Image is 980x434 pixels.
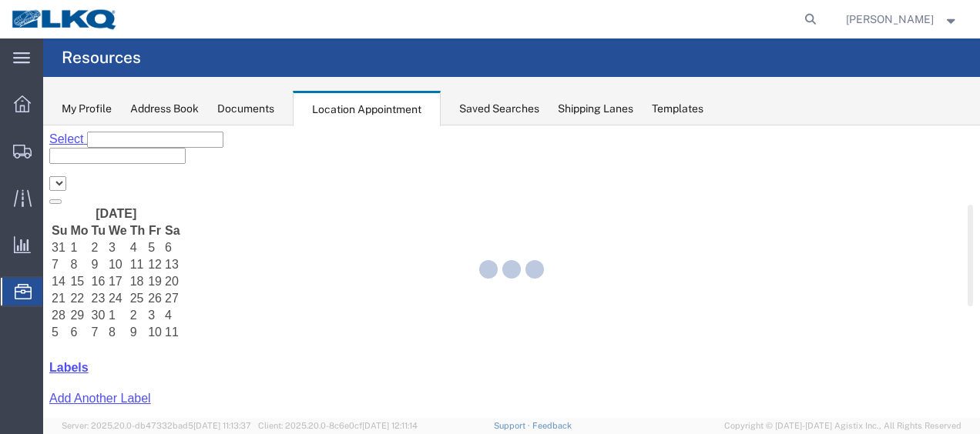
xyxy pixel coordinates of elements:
[48,115,63,130] td: 2
[846,11,934,28] span: Robert Benette
[26,182,45,198] td: 29
[845,10,959,28] button: [PERSON_NAME]
[193,421,251,430] span: [DATE] 11:13:37
[8,165,25,181] td: 21
[121,199,138,215] td: 11
[48,165,63,181] td: 23
[62,38,141,77] h4: Resources
[86,182,103,198] td: 2
[86,149,103,164] td: 18
[48,199,63,215] td: 7
[652,101,703,117] div: Templates
[104,182,119,198] td: 3
[62,101,112,117] div: My Profile
[26,115,45,130] td: 1
[724,419,962,432] span: Copyright © [DATE]-[DATE] Agistix Inc., All Rights Reserved
[26,165,45,181] td: 22
[86,98,103,113] th: Th
[217,101,274,117] div: Documents
[6,7,44,20] a: Select
[6,7,40,20] span: Select
[6,235,45,249] a: Labels
[8,182,25,198] td: 28
[130,101,199,117] div: Address Book
[65,115,85,130] td: 3
[459,101,539,117] div: Saved Searches
[65,132,85,147] td: 10
[48,182,63,198] td: 30
[121,115,138,130] td: 6
[558,101,633,117] div: Shipping Lanes
[8,149,25,164] td: 14
[104,115,119,130] td: 5
[121,182,138,198] td: 4
[86,199,103,215] td: 9
[104,199,119,215] td: 10
[65,165,85,181] td: 24
[104,98,119,113] th: Fr
[26,149,45,164] td: 15
[532,421,572,430] a: Feedback
[48,98,63,113] th: Tu
[65,149,85,164] td: 17
[11,8,119,31] img: logo
[62,421,251,430] span: Server: 2025.20.0-db47332bad5
[6,266,108,279] a: Add Another Label
[26,132,45,147] td: 8
[26,199,45,215] td: 6
[8,115,25,130] td: 31
[104,132,119,147] td: 12
[104,149,119,164] td: 19
[86,165,103,181] td: 25
[8,98,25,113] th: Su
[8,132,25,147] td: 7
[121,98,138,113] th: Sa
[104,165,119,181] td: 26
[293,91,441,126] div: Location Appointment
[26,81,119,96] th: [DATE]
[86,115,103,130] td: 4
[121,149,138,164] td: 20
[86,132,103,147] td: 11
[362,421,418,430] span: [DATE] 12:11:14
[494,421,532,430] a: Support
[26,98,45,113] th: Mo
[48,149,63,164] td: 16
[8,199,25,215] td: 5
[121,165,138,181] td: 27
[65,98,85,113] th: We
[65,199,85,215] td: 8
[65,182,85,198] td: 1
[258,421,418,430] span: Client: 2025.20.0-8c6e0cf
[48,132,63,147] td: 9
[121,132,138,147] td: 13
